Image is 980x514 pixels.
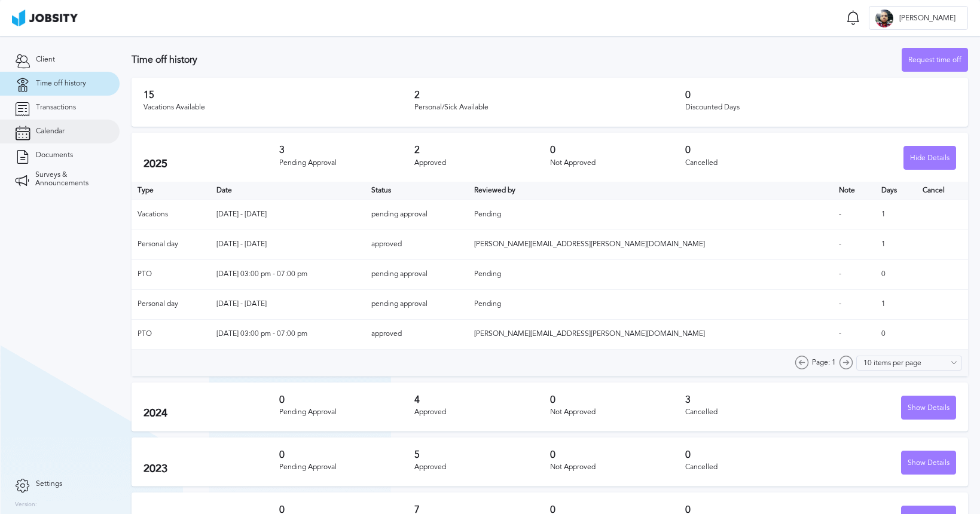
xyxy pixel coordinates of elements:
button: Request time off [902,48,968,72]
span: - [839,329,841,338]
th: Toggle SortBy [210,182,365,200]
span: Page: 1 [812,359,836,367]
label: Version: [15,501,37,509]
span: - [839,240,841,248]
td: Personal day [132,289,210,319]
h3: 3 [279,145,415,155]
span: Client [36,56,55,64]
div: Pending Approval [279,159,415,167]
td: [DATE] - [DATE] [210,230,365,259]
div: Approved [414,463,550,472]
span: Pending [474,299,501,308]
th: Days [875,182,917,200]
span: Pending [474,210,501,218]
th: Type [132,182,210,200]
td: pending approval [365,289,468,319]
td: 0 [875,319,917,349]
h2: 2025 [144,158,279,170]
h3: 3 [685,394,821,405]
h3: 5 [414,449,550,460]
div: Approved [414,408,550,417]
span: Transactions [36,103,76,112]
th: Toggle SortBy [365,182,468,200]
h3: 0 [550,449,686,460]
h3: 0 [550,394,686,405]
td: [DATE] 03:00 pm - 07:00 pm [210,259,365,289]
h3: 15 [144,90,414,100]
div: Cancelled [685,159,821,167]
span: - [839,299,841,308]
td: approved [365,319,468,349]
button: Show Details [901,396,956,420]
div: Discounted Days [685,103,956,112]
button: Hide Details [903,146,956,170]
td: [DATE] - [DATE] [210,289,365,319]
td: 1 [875,289,917,319]
span: [PERSON_NAME][EMAIL_ADDRESS][PERSON_NAME][DOMAIN_NAME] [474,240,705,248]
h3: 0 [685,145,821,155]
h3: 2 [414,145,550,155]
th: Toggle SortBy [468,182,834,200]
h3: 0 [279,449,415,460]
span: Calendar [36,127,65,136]
td: Vacations [132,200,210,230]
div: Not Approved [550,159,686,167]
th: Toggle SortBy [833,182,875,200]
h3: 0 [685,90,956,100]
span: Documents [36,151,73,160]
td: pending approval [365,200,468,230]
span: - [839,210,841,218]
div: Show Details [902,396,955,420]
h2: 2024 [144,407,279,420]
td: 1 [875,230,917,259]
img: ab4bad089aa723f57921c736e9817d99.png [12,10,78,26]
th: Cancel [917,182,968,200]
button: C[PERSON_NAME] [869,6,968,30]
td: 1 [875,200,917,230]
span: Settings [36,480,62,488]
div: Show Details [902,451,955,475]
div: Hide Details [904,146,955,170]
td: 0 [875,259,917,289]
td: [DATE] - [DATE] [210,200,365,230]
td: pending approval [365,259,468,289]
h3: 0 [685,449,821,460]
div: Request time off [902,48,967,72]
div: Not Approved [550,463,686,472]
span: - [839,270,841,278]
h2: 2023 [144,463,279,475]
div: Cancelled [685,408,821,417]
span: [PERSON_NAME] [893,14,961,23]
td: [DATE] 03:00 pm - 07:00 pm [210,319,365,349]
div: Not Approved [550,408,686,417]
h3: Time off history [132,54,902,65]
div: Pending Approval [279,408,415,417]
span: Surveys & Announcements [35,171,105,188]
td: PTO [132,319,210,349]
div: Pending Approval [279,463,415,472]
div: Cancelled [685,463,821,472]
span: Time off history [36,79,86,88]
td: Personal day [132,230,210,259]
h3: 2 [414,90,685,100]
h3: 4 [414,394,550,405]
h3: 0 [279,394,415,405]
div: Vacations Available [144,103,414,112]
button: Show Details [901,451,956,475]
div: Personal/Sick Available [414,103,685,112]
td: PTO [132,259,210,289]
span: [PERSON_NAME][EMAIL_ADDRESS][PERSON_NAME][DOMAIN_NAME] [474,329,705,338]
span: Pending [474,270,501,278]
h3: 0 [550,145,686,155]
div: Approved [414,159,550,167]
div: C [875,10,893,27]
td: approved [365,230,468,259]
